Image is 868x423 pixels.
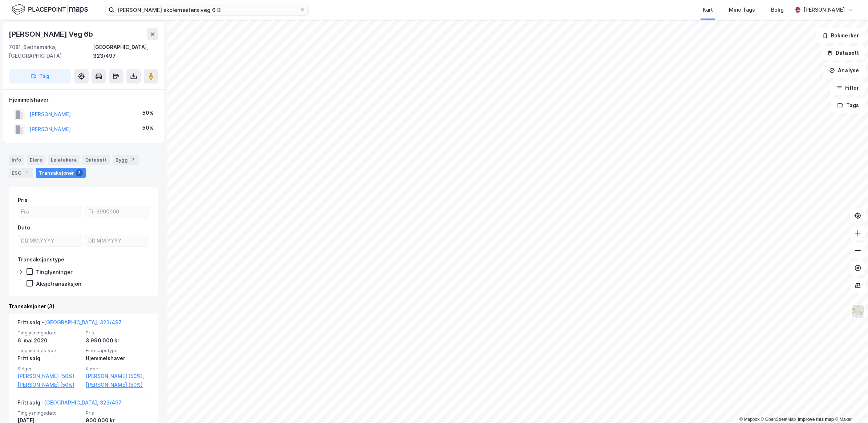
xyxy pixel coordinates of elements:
div: Mine Tags [729,5,755,14]
div: Eiere [27,155,45,165]
span: Selger [17,366,81,372]
span: Kjøper [86,366,150,372]
div: Info [9,155,24,165]
img: Z [851,305,865,318]
button: Filter [830,81,865,95]
div: ESG [9,168,33,178]
div: Leietakere [48,155,80,165]
div: Hjemmelshaver [9,95,158,104]
a: [PERSON_NAME] (50%) [17,381,81,389]
div: Bygg [113,155,139,165]
span: Eierskapstype [86,347,150,354]
a: OpenStreetMap [761,417,796,422]
div: Transaksjonstype [18,255,64,264]
span: Pris [86,410,150,416]
div: Tinglysninger [36,269,73,276]
div: Fritt salg - [17,318,122,330]
a: [PERSON_NAME] (50%) [86,381,150,389]
div: Dato [18,223,30,232]
button: Analyse [823,63,865,78]
img: logo.f888ab2527a4732fd821a326f86c7f29.svg [12,3,88,16]
div: Kontrollprogram for chat [832,388,868,423]
div: Transaksjoner (3) [9,302,158,311]
div: Fritt salg - [17,398,122,410]
div: Transaksjoner [36,168,86,178]
span: Tinglysningsdato [17,330,81,336]
a: [GEOGRAPHIC_DATA], 323/497 [44,319,122,325]
input: Fra [18,206,82,217]
span: Tinglysningsdato [17,410,81,416]
button: Datasett [821,46,865,60]
a: [PERSON_NAME] (50%), [17,372,81,381]
div: 3 990 000 kr [86,336,150,345]
span: Pris [86,330,150,336]
div: Datasett [82,155,110,165]
div: Pris [18,196,28,204]
div: Bolig [771,5,784,14]
div: [GEOGRAPHIC_DATA], 323/497 [93,43,158,60]
div: 6. mai 2020 [17,336,81,345]
a: Improve this map [798,417,834,422]
a: Mapbox [739,417,759,422]
div: Fritt salg [17,354,81,363]
button: Bokmerker [816,28,865,43]
div: 2 [129,156,137,163]
div: Hjemmelshaver [86,354,150,363]
div: [PERSON_NAME] [803,5,845,14]
button: Tags [831,98,865,113]
div: Aksjetransaksjon [36,280,81,287]
div: 50% [142,109,154,117]
div: 3 [76,169,83,176]
div: 50% [142,123,154,132]
div: [PERSON_NAME] Veg 6b [9,28,94,40]
a: [GEOGRAPHIC_DATA], 323/497 [44,399,122,406]
span: Tinglysningstype [17,347,81,354]
iframe: Chat Widget [832,388,868,423]
input: Søk på adresse, matrikkel, gårdeiere, leietakere eller personer [114,4,300,15]
input: Til 3990000 [85,206,149,217]
div: 7081, Sjetnemarka, [GEOGRAPHIC_DATA] [9,43,93,60]
a: [PERSON_NAME] (50%), [86,372,150,381]
button: Tag [9,69,71,84]
div: Kart [703,5,713,14]
input: DD.MM.YYYY [18,235,82,246]
div: 1 [23,169,30,176]
input: DD.MM.YYYY [85,235,149,246]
